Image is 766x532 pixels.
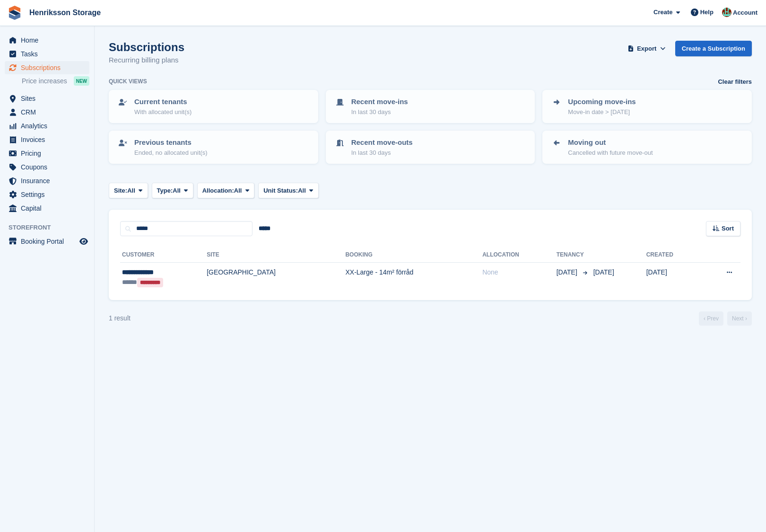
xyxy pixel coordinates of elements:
[722,8,731,17] img: Isak Martinelle
[110,132,317,163] a: Previous tenants Ended, no allocated unit(s)
[5,119,89,133] a: menu
[109,55,184,66] p: Recurring billing plans
[482,248,557,263] th: Allocation
[21,174,78,187] span: Insurance
[482,267,557,277] div: None
[568,137,653,148] p: Moving out
[21,188,78,201] span: Settings
[675,41,752,56] a: Create a Subscription
[700,8,714,17] span: Help
[109,313,131,323] div: 1 result
[21,92,78,105] span: Sites
[109,77,147,86] h6: Quick views
[699,311,723,326] a: Previous
[21,235,78,248] span: Booking Portal
[5,235,89,248] a: menu
[78,236,89,247] a: Preview store
[152,183,193,198] button: Type: All
[345,263,482,293] td: XX-Large - 14m² förråd
[298,186,306,195] span: All
[327,132,534,163] a: Recent move-outs In last 30 days
[568,148,653,158] p: Cancelled with future move-out
[173,186,181,195] span: All
[5,92,89,105] a: menu
[646,263,701,293] td: [DATE]
[5,160,89,174] a: menu
[157,186,173,195] span: Type:
[134,148,208,158] p: Ended, no allocated unit(s)
[327,91,534,122] a: Recent move-ins In last 30 days
[21,202,78,215] span: Capital
[134,137,208,148] p: Previous tenants
[697,311,754,326] nav: Page
[21,133,78,146] span: Invoices
[5,188,89,201] a: menu
[351,97,408,107] p: Recent move-ins
[263,186,298,195] span: Unit Status:
[718,77,752,87] a: Clear filters
[109,41,184,53] h1: Subscriptions
[626,41,668,56] button: Export
[21,119,78,133] span: Analytics
[134,97,191,107] p: Current tenants
[26,5,104,20] a: Henriksson Storage
[351,107,408,117] p: In last 30 days
[22,76,89,86] a: Price increases NEW
[21,34,78,47] span: Home
[22,77,67,86] span: Price increases
[258,183,318,198] button: Unit Status: All
[593,268,614,276] span: [DATE]
[543,91,751,122] a: Upcoming move-ins Move-in date > [DATE]
[5,202,89,215] a: menu
[722,224,734,233] span: Sort
[5,133,89,146] a: menu
[345,248,482,263] th: Booking
[127,186,135,195] span: All
[207,248,345,263] th: Site
[5,174,89,187] a: menu
[5,61,89,74] a: menu
[557,267,579,277] span: [DATE]
[351,148,413,158] p: In last 30 days
[5,106,89,119] a: menu
[109,183,148,198] button: Site: All
[568,107,635,117] p: Move-in date > [DATE]
[351,137,413,148] p: Recent move-outs
[21,47,78,61] span: Tasks
[202,186,234,195] span: Allocation:
[8,6,22,20] img: stora-icon-8386f47178a22dfd0bd8f6a31ec36ba5ce8667c1dd55bd0f319d3a0aa187defe.svg
[74,76,89,86] div: NEW
[21,147,78,160] span: Pricing
[637,44,656,53] span: Export
[134,107,191,117] p: With allocated unit(s)
[197,183,255,198] button: Allocation: All
[234,186,242,195] span: All
[727,311,752,326] a: Next
[120,248,207,263] th: Customer
[21,160,78,174] span: Coupons
[653,8,672,17] span: Create
[557,248,590,263] th: Tenancy
[733,8,757,18] span: Account
[21,106,78,119] span: CRM
[114,186,127,195] span: Site:
[646,248,701,263] th: Created
[207,263,345,293] td: [GEOGRAPHIC_DATA]
[5,47,89,61] a: menu
[9,223,94,232] span: Storefront
[5,147,89,160] a: menu
[21,61,78,74] span: Subscriptions
[110,91,317,122] a: Current tenants With allocated unit(s)
[568,97,635,107] p: Upcoming move-ins
[543,132,751,163] a: Moving out Cancelled with future move-out
[5,34,89,47] a: menu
